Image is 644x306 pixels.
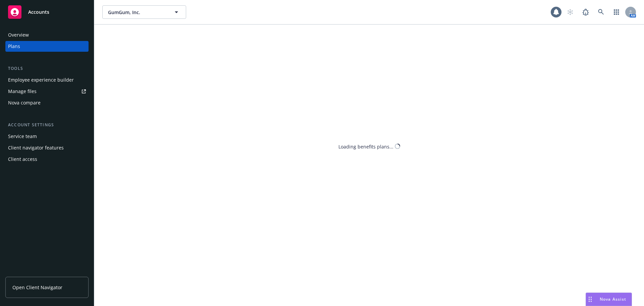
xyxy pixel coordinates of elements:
[338,143,393,150] div: Loading benefits plans...
[5,142,89,153] a: Client navigator features
[5,86,89,97] a: Manage files
[5,65,89,72] div: Tools
[5,3,89,21] a: Accounts
[8,75,74,85] div: Employee experience builder
[600,296,626,302] span: Nova Assist
[28,9,49,15] span: Accounts
[8,142,64,153] div: Client navigator features
[5,122,89,128] div: Account settings
[610,5,623,19] a: Switch app
[8,86,37,97] div: Manage files
[586,293,632,306] button: Nova Assist
[8,41,20,52] div: Plans
[5,75,89,85] a: Employee experience builder
[8,154,37,165] div: Client access
[108,9,166,16] span: GumGum, Inc.
[5,97,89,108] a: Nova compare
[594,5,608,19] a: Search
[12,284,62,291] span: Open Client Navigator
[579,5,592,19] a: Report a Bug
[563,5,577,19] a: Start snowing
[5,41,89,52] a: Plans
[8,97,41,108] div: Nova compare
[5,131,89,142] a: Service team
[8,131,37,142] div: Service team
[586,293,594,306] div: Drag to move
[5,154,89,165] a: Client access
[8,30,29,40] div: Overview
[5,30,89,40] a: Overview
[102,5,186,19] button: GumGum, Inc.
